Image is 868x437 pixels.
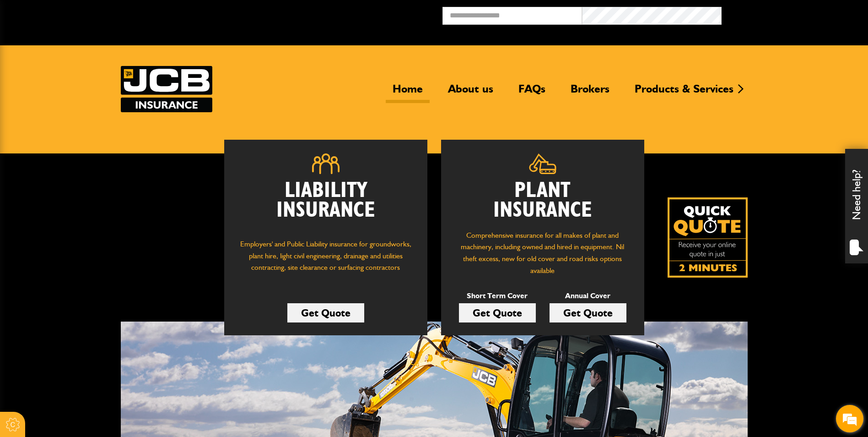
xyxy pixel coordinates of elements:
a: Get your insurance quote isn just 2-minutes [668,197,748,278]
img: JCB Insurance Services logo [121,66,212,112]
p: Employers' and Public Liability insurance for groundworks, plant hire, light civil engineering, d... [238,238,414,282]
a: About us [441,82,500,103]
p: Annual Cover [550,290,626,302]
span: [PERSON_NAME] [45,91,132,103]
a: Brokers [564,82,616,103]
em: Slightly smiling face [52,104,59,111]
a: JCB Insurance Services [121,66,212,112]
a: Home [386,82,430,103]
a: Products & Services [628,82,740,103]
p: Short Term Cover [459,290,536,302]
a: Get Quote [287,303,364,322]
img: Quick Quote [668,197,748,278]
h2: Liability Insurance [238,181,414,229]
a: Get Quote [550,303,626,322]
div: Need help? [845,149,868,263]
p: Comprehensive insurance for all makes of plant and machinery, including owned and hired in equipm... [455,229,631,276]
button: Broker Login [722,7,861,21]
h2: Plant Insurance [455,181,631,220]
div: Conversation(s) [48,51,154,64]
em: Just now [148,95,167,101]
a: Get Quote [459,303,536,322]
div: Minimize live chat window [150,5,172,27]
p: Hi [45,103,161,114]
a: FAQs [512,82,552,103]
